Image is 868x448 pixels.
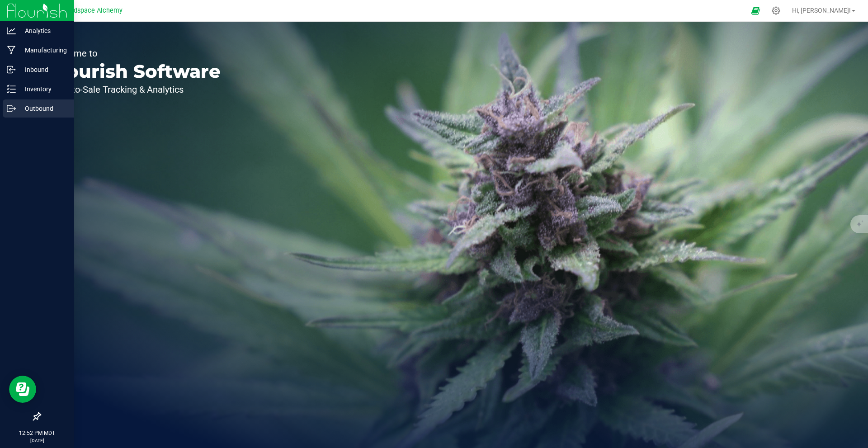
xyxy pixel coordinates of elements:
p: 12:52 PM MDT [4,429,70,437]
iframe: Resource center [9,376,36,403]
inline-svg: Inventory [7,85,16,94]
p: Welcome to [49,49,221,58]
p: Outbound [16,103,70,114]
span: Headspace Alchemy [62,7,123,14]
p: Analytics [16,25,70,36]
p: Seed-to-Sale Tracking & Analytics [49,85,221,94]
p: Inbound [16,64,70,75]
p: [DATE] [4,437,70,444]
div: Manage settings [770,6,782,15]
span: Hi, [PERSON_NAME]! [792,7,851,14]
p: Manufacturing [16,45,70,56]
inline-svg: Outbound [7,104,16,113]
span: Open Ecommerce Menu [745,2,766,19]
inline-svg: Analytics [7,26,16,35]
inline-svg: Inbound [7,65,16,74]
inline-svg: Manufacturing [7,46,16,55]
p: Inventory [16,84,70,94]
p: Flourish Software [49,62,221,80]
